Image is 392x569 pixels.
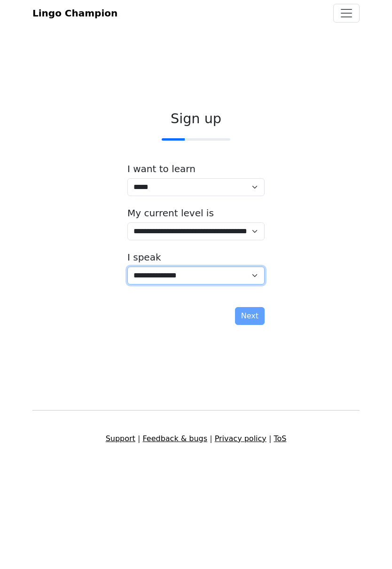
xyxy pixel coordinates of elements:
div: | | | [27,433,365,444]
h2: Sign up [127,111,265,126]
a: ToS [274,434,286,443]
span: Lingo Champion [32,8,118,19]
label: I want to learn [127,163,196,174]
a: Privacy policy [215,434,267,443]
a: Support [106,434,135,443]
button: Toggle navigation [333,4,360,23]
label: I speak [127,252,161,263]
a: Lingo Champion [32,4,118,23]
label: My current level is [127,207,214,219]
a: Feedback & bugs [142,434,207,443]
